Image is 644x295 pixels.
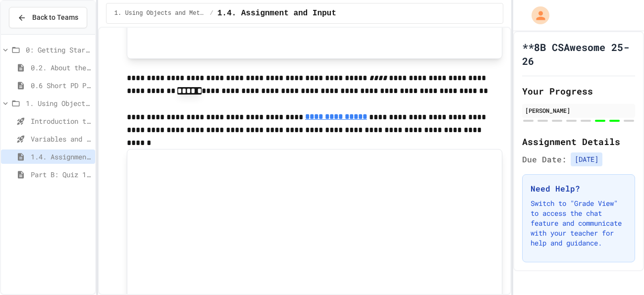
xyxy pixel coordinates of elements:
span: 0.2. About the AP CSA Exam [31,62,91,73]
span: 0.6 Short PD Pretest [31,80,91,91]
span: 1. Using Objects and Methods [26,98,91,108]
button: Back to Teams [9,7,87,28]
h3: Need Help? [531,183,627,195]
span: 1.4. Assignment and Input [31,151,91,162]
span: / [210,9,214,17]
div: [PERSON_NAME] [525,106,632,115]
span: 1.4. Assignment and Input [217,7,336,19]
h1: **8B CSAwesome 25-26 [522,40,635,68]
span: 1. Using Objects and Methods [114,9,206,17]
span: Variables and Data Types - Quiz [31,134,91,144]
span: Back to Teams [32,12,78,23]
h2: Your Progress [522,84,635,98]
span: 0: Getting Started [26,45,91,55]
h2: Assignment Details [522,135,635,148]
p: Switch to "Grade View" to access the chat feature and communicate with your teacher for help and ... [531,198,627,248]
span: Part B: Quiz 1A 1.1-1.4 [31,169,91,180]
span: Due Date: [522,153,567,165]
span: Introduction to Algorithms, Programming, and Compilers [31,116,91,126]
span: [DATE] [571,152,602,166]
div: My Account [521,4,552,27]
